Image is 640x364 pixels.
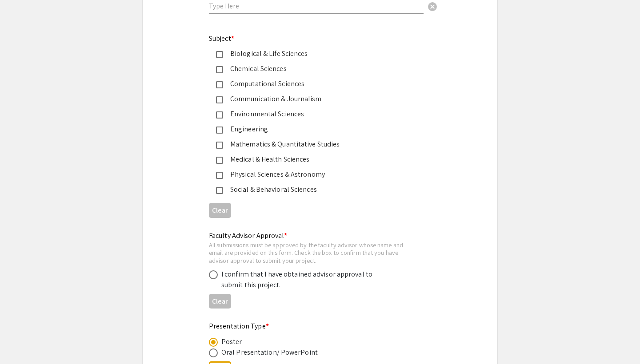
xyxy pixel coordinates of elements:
div: Engineering [223,124,410,135]
div: I confirm that I have obtained advisor approval to submit this project. [221,269,377,290]
button: Clear [209,294,231,309]
span: cancel [427,1,438,12]
div: Physical Sciences & Astronomy [223,169,410,180]
div: Oral Presentation/ PowerPoint [221,347,318,358]
iframe: Chat [7,324,38,357]
div: Communication & Journalism [223,94,410,104]
div: Biological & Life Sciences [223,48,410,59]
button: Clear [209,203,231,218]
div: Environmental Sciences [223,109,410,119]
div: Social & Behavioral Sciences [223,184,410,195]
div: All submissions must be approved by the faculty advisor whose name and email are provided on this... [209,241,417,265]
div: Chemical Sciences [223,63,410,74]
div: Medical & Health Sciences [223,154,410,165]
input: Type Here [209,1,424,11]
div: Mathematics & Quantitative Studies [223,139,410,150]
mat-label: Faculty Advisor Approval [209,231,288,240]
mat-label: Subject [209,34,234,43]
div: Poster [221,336,242,347]
mat-label: Presentation Type [209,321,269,331]
div: Computational Sciences [223,79,410,89]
